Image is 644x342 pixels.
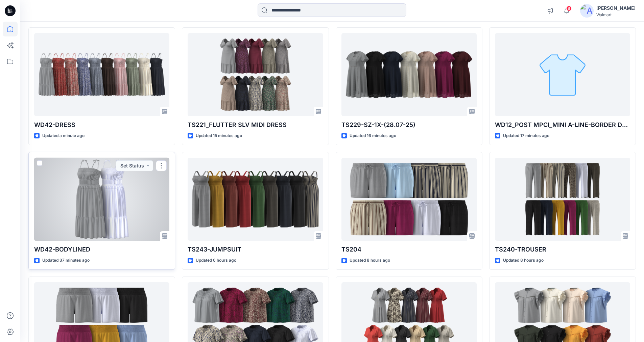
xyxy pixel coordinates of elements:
[495,245,630,254] p: TS240-TROUSER
[341,33,477,116] a: TS229-SZ-1X-(28.07-25)
[566,6,572,11] span: 8
[34,33,169,116] a: WD42-DRESS
[188,158,323,241] a: TS243-JUMPSUIT
[503,132,549,139] p: Updated 17 minutes ago
[34,245,169,254] p: WD42-BODYLINED
[34,120,169,130] p: WD42-DRESS
[350,257,390,264] p: Updated 8 hours ago
[34,158,169,241] a: WD42-BODYLINED
[341,120,477,130] p: TS229-SZ-1X-(28.07-25)
[341,245,477,254] p: TS204
[495,120,630,130] p: WD12_POST MPCI_MINI A-LINE-BORDER DRESS([DATE])
[42,132,85,139] p: Updated a minute ago
[596,12,636,17] div: Walmart
[188,245,323,254] p: TS243-JUMPSUIT
[596,4,636,12] div: [PERSON_NAME]
[196,132,242,139] p: Updated 15 minutes ago
[495,158,630,241] a: TS240-TROUSER
[196,257,236,264] p: Updated 6 hours ago
[503,257,544,264] p: Updated 8 hours ago
[341,158,477,241] a: TS204
[495,33,630,116] a: WD12_POST MPCI_MINI A-LINE-BORDER DRESS(24-07-25)
[580,4,594,18] img: avatar
[42,257,90,264] p: Updated 37 minutes ago
[188,120,323,130] p: TS221_FLUTTER SLV MIDI DRESS
[350,132,396,139] p: Updated 16 minutes ago
[188,33,323,116] a: TS221_FLUTTER SLV MIDI DRESS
